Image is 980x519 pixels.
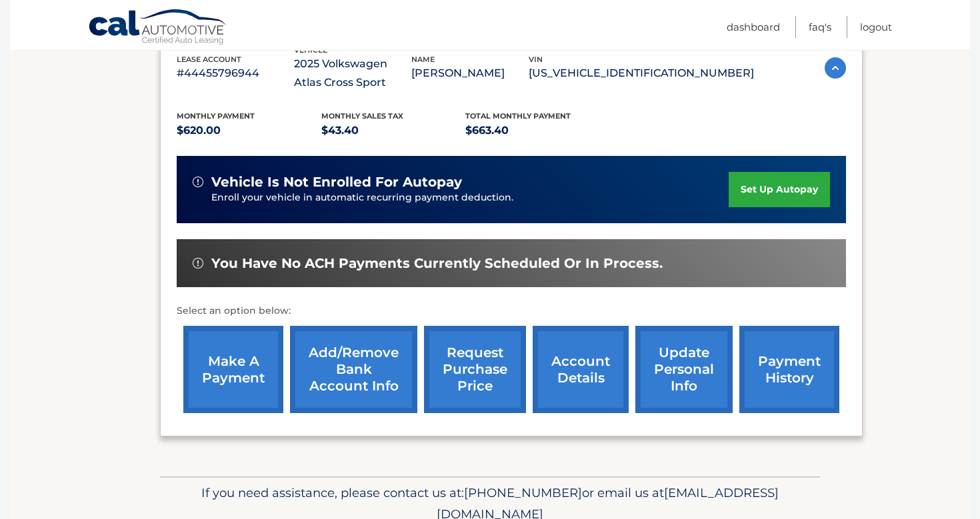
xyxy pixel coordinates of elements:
img: accordion-active.svg [825,57,846,79]
span: Monthly Payment [177,111,255,121]
img: alert-white.svg [193,258,203,268]
span: vin [529,55,543,64]
a: Logout [860,16,892,38]
span: You have no ACH payments currently scheduled or in process. [211,255,663,272]
a: request purchase price [424,326,526,413]
p: Select an option below: [177,303,846,319]
img: alert-white.svg [193,177,203,187]
a: account details [533,326,629,413]
p: [PERSON_NAME] [411,64,529,83]
p: $663.40 [465,121,610,140]
p: 2025 Volkswagen Atlas Cross Sport [294,55,411,92]
a: FAQ's [809,16,831,38]
span: Total Monthly Payment [465,111,571,121]
a: update personal info [635,326,733,413]
p: $43.40 [321,121,466,140]
span: name [411,55,435,64]
p: #44455796944 [177,64,294,83]
a: payment history [739,326,839,413]
p: Enroll your vehicle in automatic recurring payment deduction. [211,191,729,205]
p: $620.00 [177,121,321,140]
span: [PHONE_NUMBER] [464,485,582,500]
span: vehicle is not enrolled for autopay [211,174,462,191]
p: [US_VEHICLE_IDENTIFICATION_NUMBER] [529,64,754,83]
span: Monthly sales Tax [321,111,403,121]
span: lease account [177,55,241,64]
a: Dashboard [727,16,780,38]
a: make a payment [183,326,283,413]
a: Cal Automotive [88,9,228,47]
a: set up autopay [729,172,830,207]
a: Add/Remove bank account info [290,326,417,413]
